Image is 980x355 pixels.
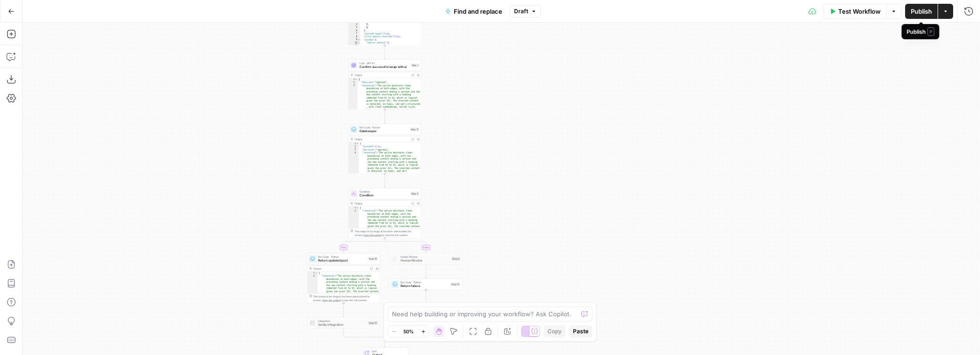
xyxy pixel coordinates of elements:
[313,267,367,270] div: Output
[318,255,366,259] span: Run Code · Python
[349,152,359,192] div: 4
[349,148,359,152] div: 3
[349,38,360,42] div: 9
[348,188,421,238] div: ConditionConditionStep 8Output{ "reasoning":"The splice maintains clean boundaries at both edges,...
[384,174,385,187] g: Edge from step_11 to step_8
[372,349,404,353] span: End
[358,44,360,48] span: Toggle code folding, rows 11 through 18
[343,238,385,253] g: Edge from step_8 to step_10
[307,317,380,329] div: IntegrationSanity IntegrationStep 12
[349,145,359,149] div: 2
[349,84,358,121] div: 3
[358,38,360,42] span: Toggle code folding, rows 9 through 450
[356,206,359,210] span: Toggle code folding, rows 1 through 11
[907,27,935,36] div: Publish
[359,61,409,65] span: LLM · GPT-4.1
[313,295,378,302] div: This output is too large & has been abbreviated for review. to view the full content.
[356,142,359,145] span: Toggle code folding, rows 1 through 10
[440,4,508,19] button: Find and replace
[307,271,318,275] div: 1
[400,284,449,288] span: Return failure
[410,127,419,132] div: Step 11
[355,78,358,81] span: Toggle code folding, rows 1 through 4
[384,110,385,123] g: Edge from step_1 to step_11
[368,321,378,325] div: Step 12
[349,81,358,85] div: 2
[318,322,366,327] span: Sanity Integration
[349,23,360,26] div: 4
[905,4,938,19] button: Publish
[348,124,421,174] div: Run Code · PythonGatekeeperStep 11Output{ "proceed":true, "decision":"approve", "reasoning":"The ...
[349,210,359,250] div: 2
[343,329,385,339] g: Edge from step_12 to step_8-conditional-end
[349,44,360,48] div: 11
[510,5,541,17] button: Draft
[359,190,408,194] span: Condition
[322,299,340,302] span: Copy the output
[307,253,380,303] div: Run Code · PythonReturn updated postStep 10Output{ "reasoning":"The splice maintains clean bounda...
[359,193,408,198] span: Condition
[425,264,427,278] g: Edge from step_9 to step_13
[928,27,934,36] span: P
[355,137,408,141] div: Output
[349,78,358,81] div: 1
[384,45,385,59] g: Edge from step_6 to step_1
[349,35,360,39] div: 8
[310,321,315,325] img: logo.svg
[349,142,359,145] div: 1
[349,42,360,45] div: 10
[450,282,460,287] div: Step 13
[355,229,419,237] div: This output is too large & has been abbreviated for review. to view the full content.
[385,238,427,253] g: Edge from step_8 to step_9
[451,257,460,261] div: Step 9
[318,258,366,263] span: Return updated post
[824,4,886,19] button: Test Workflow
[400,280,449,284] span: Run Code · Python
[410,192,419,196] div: Step 8
[454,7,502,16] span: Find and replace
[911,7,932,16] span: Publish
[547,327,562,336] span: Copy
[355,73,408,77] div: Output
[514,7,528,16] span: Draft
[400,258,449,263] span: Human Review
[384,338,385,347] g: Edge from step_8-conditional-end to end
[368,257,378,261] div: Step 10
[349,206,359,210] div: 1
[411,63,419,68] div: Step 1
[349,26,360,29] div: 5
[390,279,463,290] div: Run Code · PythonReturn failureStep 13
[315,271,318,275] span: Toggle code folding, rows 1 through 11
[359,129,408,134] span: Gatekeeper
[349,29,360,33] div: 6
[349,32,360,35] div: 7
[307,275,318,315] div: 2
[318,319,366,323] span: Integration
[573,327,588,336] span: Paste
[363,234,381,237] span: Copy the output
[838,7,881,16] span: Test Workflow
[390,253,463,264] div: Human ReviewHuman ReviewStep 9
[400,255,449,259] span: Human Review
[359,126,408,129] span: Run Code · Python
[355,202,408,205] div: Output
[343,303,344,317] g: Edge from step_10 to step_12
[544,325,565,338] button: Copy
[569,325,592,338] button: Paste
[348,59,421,110] div: LLM · GPT-4.1Confirm successful swap with aiStep 1Output{ "decision":"approve", "reasoning":"The ...
[359,65,409,69] span: Confirm successful swap with ai
[358,42,360,45] span: Toggle code folding, rows 10 through 35
[403,328,414,335] span: 50%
